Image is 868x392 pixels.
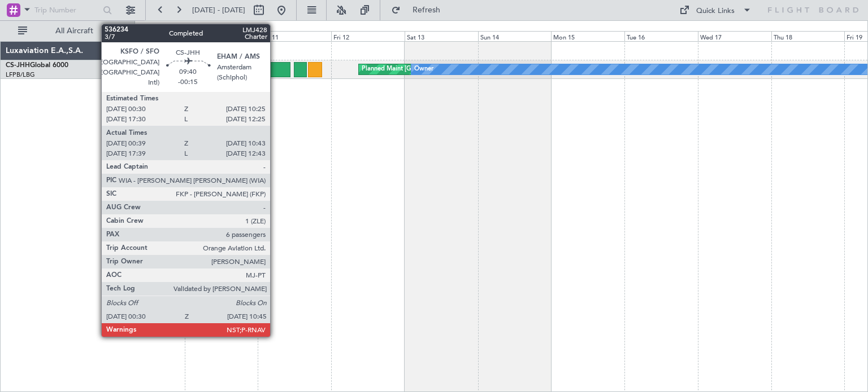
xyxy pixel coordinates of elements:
[551,31,624,41] div: Mon 15
[771,31,845,41] div: Thu 18
[362,61,540,78] div: Planned Maint [GEOGRAPHIC_DATA] ([GEOGRAPHIC_DATA])
[185,31,258,41] div: Wed 10
[331,31,405,41] div: Fri 12
[478,31,552,41] div: Sun 14
[6,62,68,69] a: CS-JHHGlobal 6000
[258,31,331,41] div: Thu 11
[696,6,735,17] div: Quick Links
[674,1,757,19] button: Quick Links
[403,6,450,14] span: Refresh
[137,23,156,32] div: [DATE]
[386,1,454,19] button: Refresh
[34,2,99,19] input: Trip Number
[698,31,771,41] div: Wed 17
[624,31,698,41] div: Tue 16
[12,22,123,40] button: All Aircraft
[6,71,35,79] a: LFPB/LBG
[6,62,30,69] span: CS-JHH
[192,5,245,15] span: [DATE] - [DATE]
[111,31,185,41] div: Tue 9
[405,31,478,41] div: Sat 13
[29,27,119,35] span: All Aircraft
[414,61,433,78] div: Owner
